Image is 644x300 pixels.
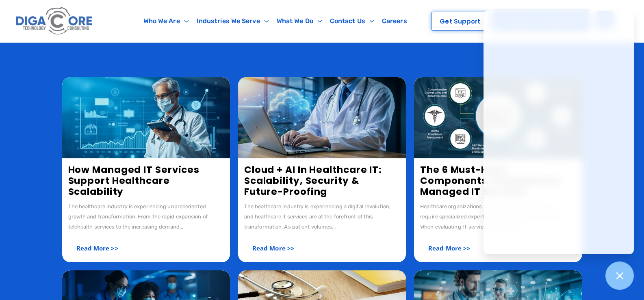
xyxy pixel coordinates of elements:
img: Digacore logo 1 [14,4,95,38]
a: What We Do [273,12,326,30]
a: Read More >> [244,240,303,256]
a: Read More >> [420,240,479,256]
a: Cloud + AI in Healthcare IT: Scalability, Security & Future-Proofing [244,163,382,198]
span: Get Support [440,18,480,24]
a: Contact Us [326,12,378,30]
nav: Menu [129,12,422,30]
a: Careers [378,12,411,30]
a: Read More >> [68,240,127,256]
a: Get Support [431,12,489,31]
img: Cloud + AI in healthcare IT [238,77,406,158]
img: 6 Key Components of Healthcare Managed IT Services [414,77,582,158]
img: How Managed IT Services Support Healthcare Scalability [62,77,230,158]
a: Who We Are [139,12,193,30]
div: The healthcare industry is experiencing a digital revolution, and healthcare it services are at t... [244,201,400,232]
div: The healthcare industry is experiencing unprecedented growth and transformation. From the rapid e... [68,201,224,232]
a: The 6 Must-Have Components of Healthcare Managed IT Services [420,163,562,198]
div: Healthcare organizations face unique IT challenges that require specialized expertise and round-t... [420,201,576,232]
a: How Managed IT Services Support Healthcare Scalability [68,163,200,198]
a: Industries We Serve [193,12,273,30]
iframe: Chatgenie Messenger [484,11,634,254]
